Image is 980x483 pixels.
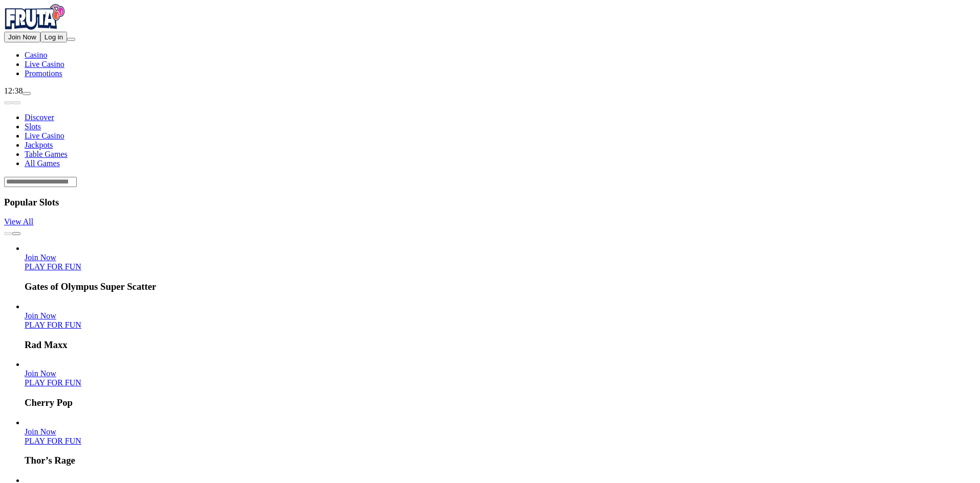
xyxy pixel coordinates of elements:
a: Gates of Olympus Super Scatter [25,262,81,271]
span: Log in [45,33,63,41]
a: Thor’s Rage [25,436,81,445]
img: Fruta [4,4,66,30]
a: Promotions [25,69,62,78]
a: Rad Maxx [25,311,56,320]
article: Gates of Olympus Super Scatter [25,244,976,292]
a: Live Casino [25,131,64,140]
a: Gates of Olympus Super Scatter [25,253,56,262]
h3: Cherry Pop [25,397,976,408]
a: Table Games [25,150,68,158]
a: Fruta [4,22,66,31]
a: Discover [25,113,54,122]
nav: Main menu [4,51,976,78]
span: Join Now [25,369,56,378]
a: Slots [25,122,41,131]
a: Jackpots [25,141,53,149]
button: Log in [40,32,67,42]
a: Live Casino [25,60,64,68]
button: next slide [12,232,20,235]
button: next slide [12,101,20,104]
button: menu [67,38,75,41]
nav: Lobby [4,96,976,168]
a: Casino [25,51,47,59]
button: live-chat [23,92,31,95]
span: Join Now [25,253,56,262]
article: Cherry Pop [25,360,976,408]
article: Thor’s Rage [25,418,976,467]
span: 12:38 [4,86,23,95]
h3: Rad Maxx [25,339,976,351]
span: Join Now [8,33,36,41]
a: Thor’s Rage [25,427,56,436]
h3: Gates of Olympus Super Scatter [25,281,976,292]
h3: Popular Slots [4,197,976,208]
a: All Games [25,159,60,168]
span: Join Now [25,427,56,436]
button: Join Now [4,32,40,42]
a: View All [4,217,33,226]
a: Rad Maxx [25,320,81,329]
h3: Thor’s Rage [25,455,976,466]
input: Search [4,177,77,187]
button: prev slide [4,101,12,104]
article: Rad Maxx [25,302,976,351]
nav: Primary [4,4,976,78]
button: prev slide [4,232,12,235]
span: Join Now [25,311,56,320]
header: Lobby [4,96,976,187]
a: Cherry Pop [25,378,81,387]
a: Cherry Pop [25,369,56,378]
